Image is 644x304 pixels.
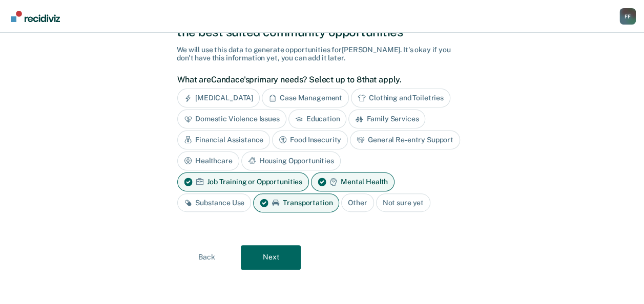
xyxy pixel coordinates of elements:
div: F F [619,8,636,25]
div: Not sure yet [376,193,430,212]
div: Substance Use [177,193,251,212]
div: Food Insecurity [272,131,348,149]
label: What are Candace's primary needs? Select up to 8 that apply. [177,75,462,84]
div: Mental Health [311,172,394,191]
div: Transportation [253,193,339,212]
div: Job Training or Opportunities [177,172,309,191]
div: Case Management [262,89,349,107]
div: Other [341,193,373,212]
div: Family Services [348,110,425,128]
div: Domestic Violence Issues [177,110,286,128]
div: [MEDICAL_DATA] [177,89,260,107]
div: Financial Assistance [177,131,270,149]
div: General Re-entry Support [350,131,460,149]
div: Healthcare [177,151,239,170]
div: Education [288,110,347,128]
div: Clothing and Toiletries [351,89,450,107]
button: Back [177,245,237,270]
img: Recidiviz [11,11,60,22]
div: We will use this data to generate opportunities for [PERSON_NAME] . It's okay if you don't have t... [177,46,467,63]
div: Housing Opportunities [241,151,341,170]
button: Profile dropdown button [619,8,636,25]
button: Next [241,245,301,270]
